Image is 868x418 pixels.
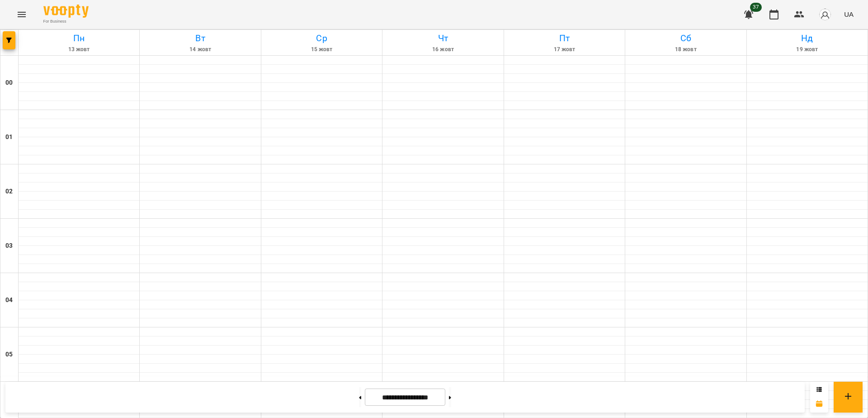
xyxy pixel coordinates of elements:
[5,132,13,142] h6: 01
[5,78,13,88] h6: 00
[263,45,381,54] h6: 15 жовт
[263,31,381,45] h6: Ср
[20,45,138,54] h6: 13 жовт
[627,45,745,54] h6: 18 жовт
[11,4,33,25] button: Menu
[141,45,259,54] h6: 14 жовт
[5,241,13,251] h6: 03
[20,31,138,45] h6: Пн
[5,187,13,197] h6: 02
[43,5,89,18] img: Voopty Logo
[43,19,89,24] span: For Business
[844,10,854,19] span: UA
[748,31,866,45] h6: Нд
[819,8,831,21] img: avatar_s.png
[384,45,502,54] h6: 16 жовт
[748,45,866,54] h6: 19 жовт
[750,3,762,12] span: 37
[141,31,259,45] h6: Вт
[384,31,502,45] h6: Чт
[627,31,745,45] h6: Сб
[5,295,13,305] h6: 04
[505,31,623,45] h6: Пт
[5,350,13,360] h6: 05
[840,6,857,23] button: UA
[505,45,623,54] h6: 17 жовт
